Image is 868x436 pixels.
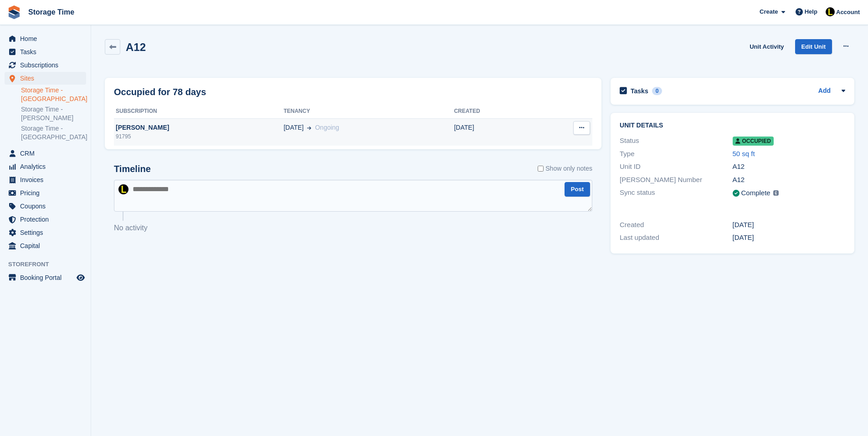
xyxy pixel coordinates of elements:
[5,200,86,213] a: menu
[760,7,778,16] span: Create
[283,104,454,119] th: Tenancy
[5,160,86,173] a: menu
[114,223,592,233] p: No activity
[5,46,86,58] a: menu
[20,226,75,239] span: Settings
[114,132,283,141] div: 91795
[20,46,75,58] span: Tasks
[741,188,770,198] div: Complete
[620,233,732,243] div: Last updated
[773,190,779,196] img: icon-info-grey-7440780725fd019a000dd9b08b2336e03edf1995a4989e88bcd33f0948082b44.svg
[20,160,75,173] span: Analytics
[5,239,86,252] a: menu
[733,150,755,157] a: 50 sq ft
[5,173,86,186] a: menu
[733,220,845,230] div: [DATE]
[20,32,75,45] span: Home
[5,226,86,239] a: menu
[20,59,75,71] span: Subscriptions
[5,147,86,160] a: menu
[114,164,151,174] h2: Timeline
[5,72,86,85] a: menu
[620,220,732,230] div: Created
[795,39,832,54] a: Edit Unit
[20,72,75,85] span: Sites
[75,272,86,283] a: Preview store
[620,122,845,129] h2: Unit details
[20,200,75,213] span: Coupons
[805,7,817,16] span: Help
[20,173,75,186] span: Invoices
[283,123,303,132] span: [DATE]
[454,118,534,146] td: [DATE]
[733,137,774,146] span: Occupied
[118,184,128,194] img: Laaibah Sarwar
[5,187,86,199] a: menu
[5,59,86,71] a: menu
[733,162,845,172] div: A12
[454,104,534,119] th: Created
[818,86,831,96] a: Add
[538,164,544,173] input: Show only notes
[631,87,648,95] h2: Tasks
[620,175,732,185] div: [PERSON_NAME] Number
[126,41,146,53] h2: A12
[5,213,86,226] a: menu
[20,271,75,284] span: Booking Portal
[21,86,86,103] a: Storage Time - [GEOGRAPHIC_DATA]
[620,149,732,159] div: Type
[315,124,339,131] span: Ongoing
[746,39,787,54] a: Unit Activity
[25,5,78,20] a: Storage Time
[20,187,75,199] span: Pricing
[21,105,86,122] a: Storage Time - [PERSON_NAME]
[114,85,206,99] h2: Occupied for 78 days
[20,213,75,226] span: Protection
[20,239,75,252] span: Capital
[733,233,845,243] div: [DATE]
[114,104,283,119] th: Subscription
[20,147,75,160] span: CRM
[826,7,835,16] img: Laaibah Sarwar
[733,175,845,185] div: A12
[5,271,86,284] a: menu
[8,260,91,269] span: Storefront
[7,5,21,19] img: stora-icon-8386f47178a22dfd0bd8f6a31ec36ba5ce8667c1dd55bd0f319d3a0aa187defe.svg
[5,32,86,45] a: menu
[620,162,732,172] div: Unit ID
[652,87,663,95] div: 0
[21,124,86,142] a: Storage Time - [GEOGRAPHIC_DATA]
[114,123,283,132] div: [PERSON_NAME]
[620,188,732,199] div: Sync status
[538,164,592,173] label: Show only notes
[836,8,860,17] span: Account
[620,136,732,146] div: Status
[565,182,590,197] button: Post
